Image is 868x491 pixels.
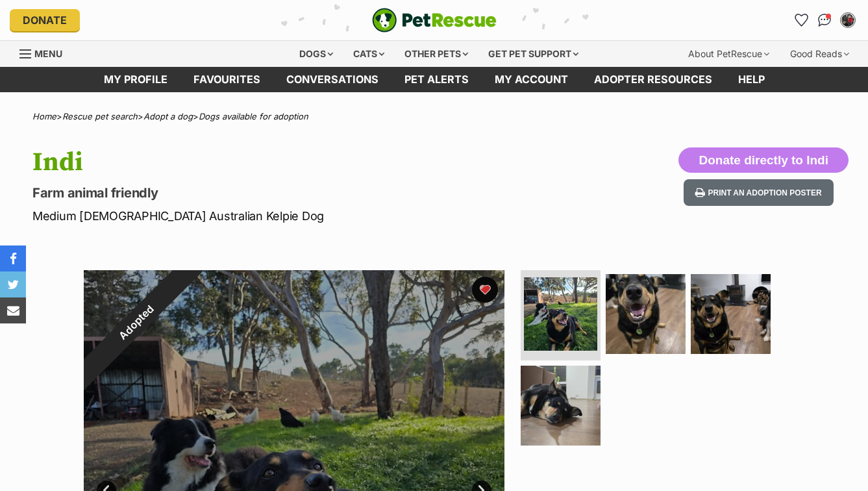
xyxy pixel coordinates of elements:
[19,41,71,64] a: Menu
[91,67,180,92] a: My profile
[199,111,308,121] a: Dogs available for adoption
[818,14,832,27] img: chat-41dd97257d64d25036548639549fe6c8038ab92f7586957e7f3b1b290dea8141.svg
[524,277,597,351] img: Photo of Indi
[679,41,778,67] div: About PetRescue
[391,67,482,92] a: Pet alerts
[32,147,530,177] h1: Indi
[791,10,858,31] ul: Account quick links
[32,184,530,202] p: Farm animal friendly
[725,67,778,92] a: Help
[781,41,858,67] div: Good Reads
[791,10,812,31] a: Favourites
[180,67,273,92] a: Favourites
[479,41,588,67] div: Get pet support
[32,111,56,121] a: Home
[34,48,62,59] span: Menu
[372,8,497,32] a: PetRescue
[581,67,725,92] a: Adopter resources
[143,111,193,121] a: Adopt a dog
[684,179,833,206] button: Print an adoption poster
[678,147,849,173] button: Donate directly to Indi
[372,8,497,32] img: logo-e224e6f780fb5917bec1dbf3a21bbac754714ae5b6737aabdf751b685950b380.svg
[273,67,391,92] a: conversations
[814,10,835,31] a: Conversations
[606,274,686,354] img: Photo of Indi
[837,10,858,31] button: My account
[691,274,771,354] img: Photo of Indi
[290,41,342,67] div: Dogs
[62,111,138,121] a: Rescue pet search
[10,9,80,31] a: Donate
[482,67,581,92] a: My account
[472,277,498,303] button: favourite
[395,41,477,67] div: Other pets
[344,41,393,67] div: Cats
[521,366,601,446] img: Photo of Indi
[32,207,530,225] p: Medium [DEMOGRAPHIC_DATA] Australian Kelpie Dog
[841,14,854,27] img: Julie profile pic
[54,240,218,405] div: Adopted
